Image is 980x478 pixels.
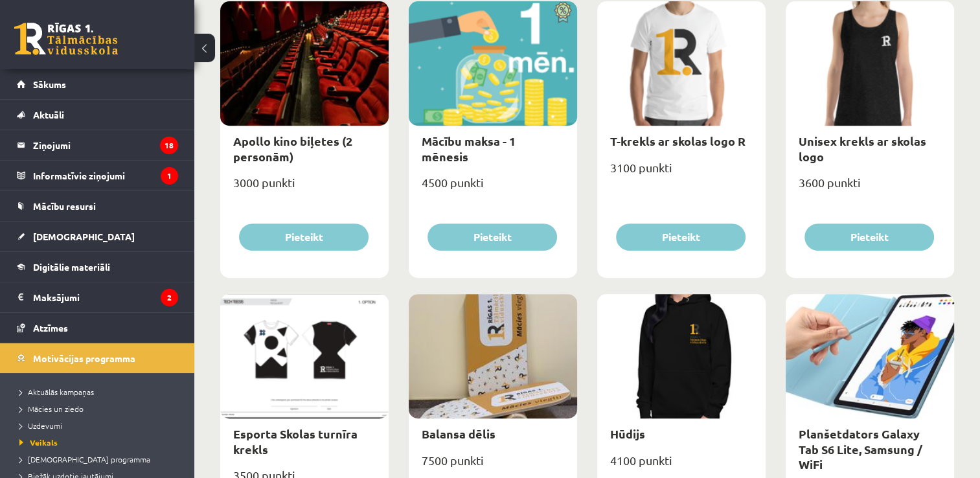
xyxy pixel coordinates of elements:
span: [DEMOGRAPHIC_DATA] programma [19,454,150,464]
a: Hūdijs [610,426,645,441]
span: [DEMOGRAPHIC_DATA] [33,231,135,242]
a: Ziņojumi18 [17,130,178,160]
a: Informatīvie ziņojumi1 [17,161,178,190]
a: Mācību resursi [17,191,178,221]
a: [DEMOGRAPHIC_DATA] [17,222,178,251]
div: 3100 punkti [597,157,766,189]
i: 18 [160,137,178,154]
span: Mācies un ziedo [19,404,84,414]
a: Unisex krekls ar skolas logo [799,133,926,163]
button: Pieteikt [616,223,746,251]
div: 3600 punkti [786,172,954,204]
a: Uzdevumi [19,420,181,431]
a: Motivācijas programma [17,343,178,373]
a: Mācību maksa - 1 mēnesis [422,133,516,163]
span: Veikals [19,437,58,448]
div: 3000 punkti [220,172,389,204]
a: Veikals [19,437,181,448]
i: 1 [161,167,178,185]
legend: Ziņojumi [33,130,178,160]
a: Maksājumi2 [17,282,178,312]
span: Aktuāli [33,109,64,120]
a: Sākums [17,69,178,99]
i: 2 [161,289,178,306]
a: Atzīmes [17,313,178,343]
span: Mācību resursi [33,200,96,212]
a: T-krekls ar skolas logo R [610,133,746,148]
a: [DEMOGRAPHIC_DATA] programma [19,453,181,465]
button: Pieteikt [427,223,557,251]
img: Atlaide [548,1,577,23]
button: Pieteikt [804,223,934,251]
span: Digitālie materiāli [33,261,110,273]
a: Mācies un ziedo [19,403,181,415]
a: Esporta Skolas turnīra krekls [233,426,358,456]
a: Balansa dēlis [422,426,496,441]
span: Aktuālās kampaņas [19,387,94,397]
legend: Informatīvie ziņojumi [33,161,178,190]
a: Apollo kino biļetes (2 personām) [233,133,352,163]
span: Atzīmes [33,322,68,334]
a: Aktuālās kampaņas [19,386,181,398]
span: Sākums [33,78,66,90]
button: Pieteikt [239,223,369,251]
a: Digitālie materiāli [17,252,178,282]
a: Aktuāli [17,100,178,130]
legend: Maksājumi [33,282,178,312]
div: 4500 punkti [409,172,577,204]
a: Rīgas 1. Tālmācības vidusskola [14,23,118,55]
a: Planšetdators Galaxy Tab S6 Lite, Samsung / WiFi [799,426,922,472]
span: Uzdevumi [19,420,62,431]
span: Motivācijas programma [33,352,135,364]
